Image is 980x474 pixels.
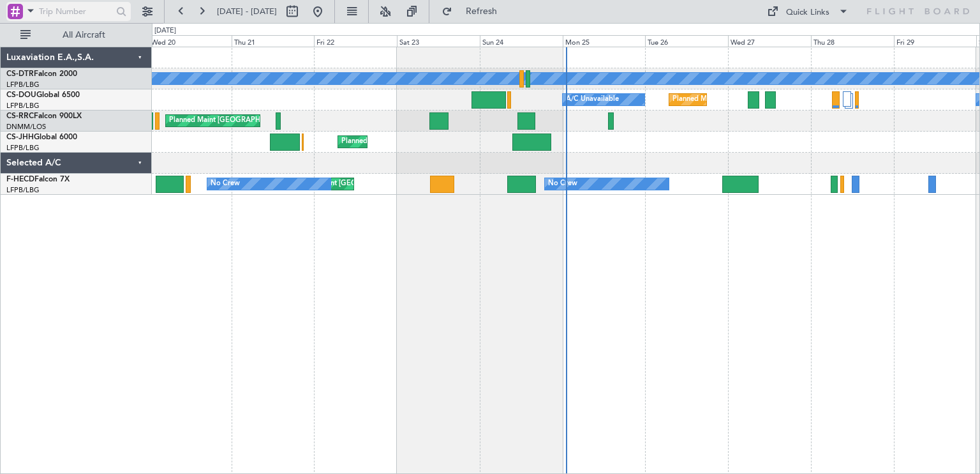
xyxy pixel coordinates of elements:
div: No Crew [211,174,240,194]
a: F-HECDFalcon 7X [6,176,70,183]
div: Sun 24 [480,35,563,47]
span: CS-JHH [6,134,34,141]
div: Wed 27 [728,35,811,47]
div: Planned Maint [GEOGRAPHIC_DATA] ([GEOGRAPHIC_DATA]) [341,132,542,151]
div: A/C Unavailable [566,90,619,109]
a: CS-DOUGlobal 6500 [6,91,80,99]
div: Tue 26 [645,35,728,47]
button: Refresh [436,1,512,22]
span: F-HECD [6,176,34,183]
div: Fri 29 [894,35,977,47]
div: Planned Maint [GEOGRAPHIC_DATA] ([GEOGRAPHIC_DATA]) [169,111,370,130]
span: CS-DOU [6,91,36,99]
div: Quick Links [786,6,829,19]
span: All Aircraft [33,31,135,40]
a: LFPB/LBG [6,185,40,195]
div: No Crew [548,174,577,194]
span: Refresh [455,7,509,16]
div: Thu 28 [811,35,894,47]
span: CS-RRC [6,112,34,120]
div: Thu 21 [232,35,315,47]
a: CS-DTRFalcon 2000 [6,70,77,78]
a: LFPB/LBG [6,101,40,111]
a: LFPB/LBG [6,143,40,153]
div: Planned Maint [GEOGRAPHIC_DATA] ([GEOGRAPHIC_DATA]) [672,90,873,109]
button: Quick Links [761,1,855,22]
a: LFPB/LBG [6,80,40,89]
input: Trip Number [39,2,112,21]
span: [DATE] - [DATE] [217,6,277,17]
div: Wed 20 [149,35,232,47]
div: [DATE] [154,26,176,36]
div: Mon 25 [563,35,646,47]
a: CS-JHHGlobal 6000 [6,134,77,141]
span: CS-DTR [6,70,34,78]
a: CS-RRCFalcon 900LX [6,112,82,120]
a: DNMM/LOS [6,122,46,132]
div: Fri 22 [314,35,397,47]
button: All Aircraft [14,25,138,45]
div: Sat 23 [397,35,480,47]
